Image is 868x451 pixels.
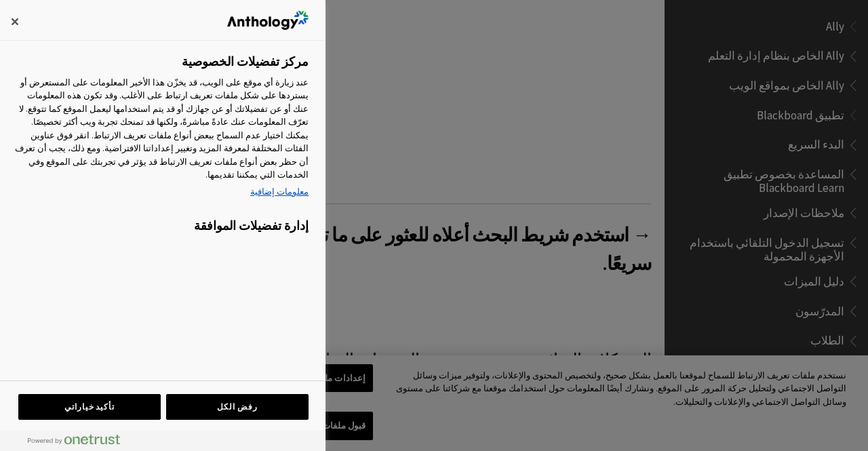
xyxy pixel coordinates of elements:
button: رفض الكل [166,394,309,420]
a: مزيد من المعلومات حول خصوصيتك, يفتح في علامة تبويب جديدة [12,185,309,199]
h2: مركز تفضيلات الخصوصية [182,54,309,69]
button: تأكيد خياراتي [18,394,161,420]
a: Powered by OneTrust يفتح في علامة تبويب جديدة [17,434,120,451]
div: شعار الشركة [227,7,309,34]
img: Powered by OneTrust يفتح في علامة تبويب جديدة [28,434,120,445]
h3: إدارة تفضيلات الموافقة [12,218,309,240]
div: عند زيارة أي موقع على الويب، قد يخزّن هذا الأخير المعلومات على المستعرض أو يستردها على شكل ملفات ... [12,76,309,202]
img: شعار الشركة [227,11,309,30]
